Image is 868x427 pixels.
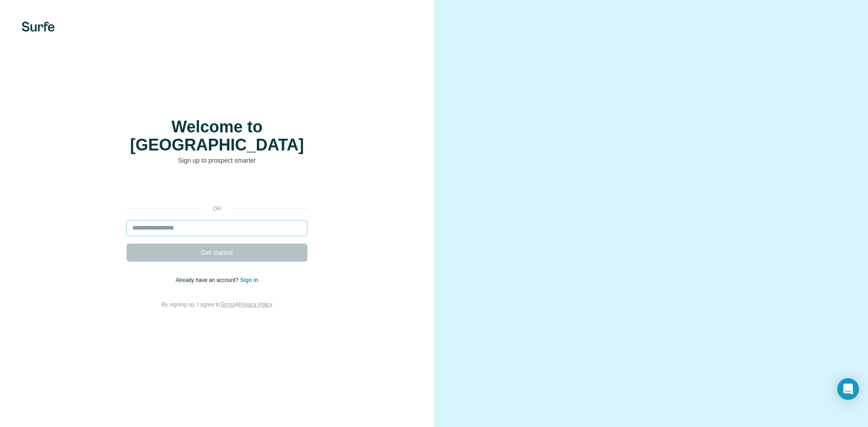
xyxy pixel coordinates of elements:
[837,378,859,400] div: Open Intercom Messenger
[203,205,231,213] p: or
[240,277,258,283] a: Sign in
[122,178,312,198] iframe: Sign in with Google Button
[239,301,273,308] a: Privacy Policy
[220,301,235,308] a: Terms
[176,277,241,283] span: Already have an account?
[127,156,307,165] p: Sign up to prospect smarter
[22,22,55,32] img: Surfe's logo
[127,118,307,154] h1: Welcome to [GEOGRAPHIC_DATA]
[162,301,273,308] span: By signing up, I agree to &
